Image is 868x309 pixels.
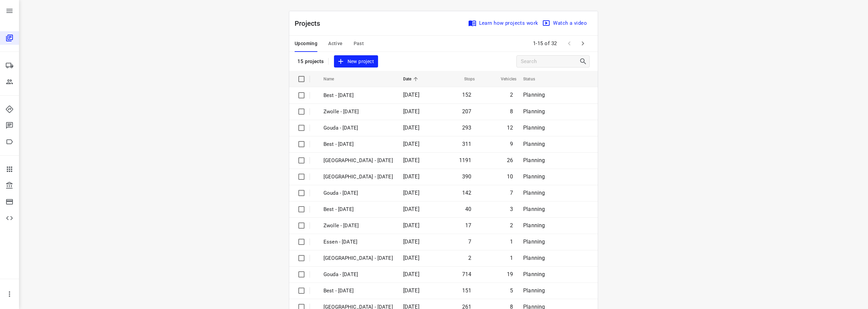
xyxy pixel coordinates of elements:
span: [DATE] [403,92,419,98]
span: 1 [510,255,513,261]
span: [DATE] [403,141,419,147]
span: Planning [523,190,545,196]
span: [DATE] [403,222,419,229]
span: Planning [523,287,545,294]
span: Status [523,75,544,83]
span: Planning [523,124,545,131]
span: 152 [462,92,472,98]
p: Best - Thursday [323,140,393,148]
span: [DATE] [403,173,419,180]
span: 142 [462,190,472,196]
span: Active [328,39,342,48]
span: 5 [510,287,513,294]
span: [DATE] [403,124,419,131]
span: Planning [523,271,545,277]
span: [DATE] [403,108,419,115]
span: 40 [465,206,471,212]
span: Planning [523,92,545,98]
span: Date [403,75,420,83]
span: Planning [523,206,545,212]
span: [DATE] [403,238,419,245]
span: Planning [523,108,545,115]
div: Search [579,57,589,65]
span: 1191 [459,157,472,163]
span: New project [338,57,374,66]
span: 390 [462,173,472,180]
span: 207 [462,108,472,115]
span: 2 [468,255,471,261]
span: Planning [523,173,545,180]
span: 7 [510,190,513,196]
span: [DATE] [403,255,419,261]
p: Best - Thursday [323,287,393,295]
span: [DATE] [403,190,419,196]
span: 26 [507,157,513,163]
p: Zwolle - Friday [323,108,393,116]
p: Projects [295,18,326,28]
span: 311 [462,141,472,147]
span: 2 [510,92,513,98]
span: 10 [507,173,513,180]
span: 1-15 of 32 [530,36,560,51]
input: Search projects [521,56,579,67]
p: Antwerpen - Thursday [323,254,393,262]
p: Gouda - Thursday [323,271,393,278]
span: Vehicles [492,75,516,83]
span: 714 [462,271,472,277]
span: 3 [510,206,513,212]
span: Stops [455,75,475,83]
p: Best - Friday [323,92,393,99]
span: 151 [462,287,472,294]
span: [DATE] [403,157,419,163]
button: New project [334,55,378,68]
span: 293 [462,124,472,131]
p: Best - Friday [323,206,393,213]
span: 17 [465,222,471,229]
span: [DATE] [403,271,419,277]
span: 2 [510,222,513,229]
span: Planning [523,141,545,147]
span: [DATE] [403,206,419,212]
span: Upcoming [295,39,317,48]
span: Past [354,39,364,48]
span: [DATE] [403,287,419,294]
span: 19 [507,271,513,277]
span: Planning [523,157,545,163]
p: Zwolle - Wednesday [323,157,393,165]
span: 12 [507,124,513,131]
p: Gouda - Friday [323,189,393,197]
p: Essen - Friday [323,238,393,246]
span: Name [323,75,343,83]
p: Zwolle - Tuesday [323,173,393,181]
span: Next Page [576,37,590,50]
span: Previous Page [563,37,576,50]
span: Planning [523,255,545,261]
span: 7 [468,238,471,245]
span: 9 [510,141,513,147]
p: Gouda - [DATE] [323,124,393,132]
span: Planning [523,238,545,245]
span: 1 [510,238,513,245]
p: Zwolle - [DATE] [323,222,393,230]
span: Planning [523,222,545,229]
p: 15 projects [297,58,324,64]
span: 8 [510,108,513,115]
